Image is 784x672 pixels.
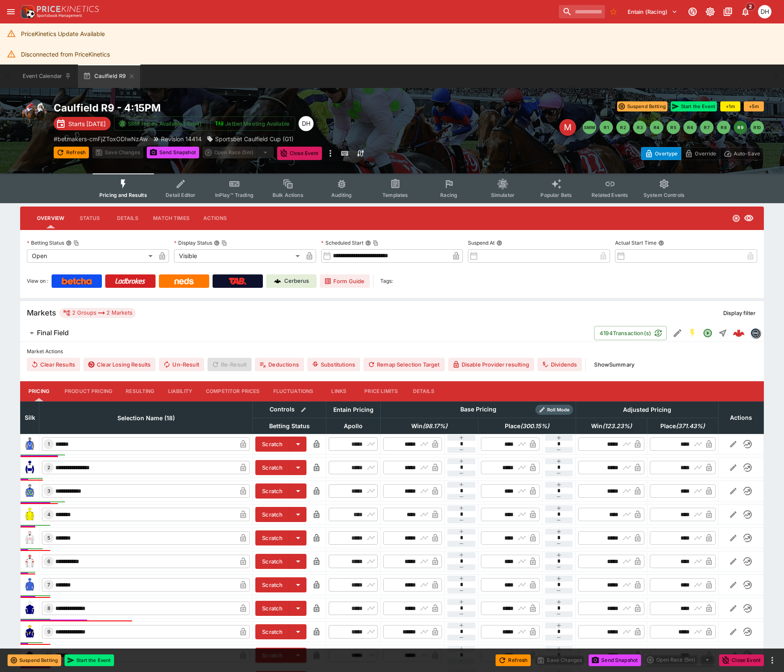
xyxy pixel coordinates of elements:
button: Links [320,381,358,401]
button: Scratch [255,483,290,499]
div: betmakers [750,328,761,338]
span: InPlay™ Trading [215,192,254,198]
th: Actions [718,401,763,434]
button: Auto-Save [720,147,764,160]
img: Cerberus [274,278,281,284]
div: 2 Groups 2 Markets [63,308,132,318]
p: Sportsbet Caulfield Cup (G1) [215,134,293,143]
img: Betcha [62,278,92,284]
span: 4 [46,512,52,517]
img: runner 9 [23,625,36,638]
button: Betting StatusCopy To Clipboard [66,240,72,246]
button: more [767,655,777,665]
img: runner 5 [23,531,36,545]
button: R10 [750,121,764,134]
div: Daniel Hooper [758,5,771,18]
em: ( 98.17 %) [423,421,447,431]
span: System Controls [644,192,685,198]
span: Popular Bets [540,192,572,198]
button: Actual Start Time [658,240,664,246]
div: Base Pricing [457,404,500,415]
button: +1m [720,101,740,111]
h2: Copy To Clipboard [54,101,409,114]
span: 1 [46,441,52,447]
button: Select Tenant [623,5,683,18]
p: Revision 14414 [161,134,202,143]
img: runner 7 [23,578,36,592]
button: Price Limits [358,381,405,401]
button: Notifications [738,4,753,19]
button: Suspend At [496,240,502,246]
img: Ladbrokes [115,278,145,284]
button: Scratch [255,554,290,569]
button: open drawer [3,4,18,19]
svg: Open [703,328,713,338]
button: Close Event [719,654,764,666]
span: 9 [46,629,52,635]
button: Documentation [720,4,735,19]
button: Suspend Betting [8,654,61,666]
button: ShowSummary [589,358,639,371]
button: R6 [683,121,697,134]
button: R4 [650,121,663,134]
th: Silk [21,401,39,434]
input: search [559,5,605,18]
button: Scratch [255,507,290,522]
button: Remap Selection Target [363,358,445,371]
button: Copy To Clipboard [73,240,79,246]
img: runner 6 [23,555,36,568]
div: Edit Meeting [559,119,576,136]
a: Form Guide [320,274,370,288]
button: Details [109,208,146,228]
button: Actions [196,208,234,228]
button: Match Times [146,208,196,228]
button: +5m [744,101,764,111]
span: 6 [46,558,52,564]
button: R3 [633,121,646,134]
p: Scheduled Start [321,239,363,246]
p: Betting Status [27,239,64,246]
span: Related Events [592,192,628,198]
div: split button [644,654,716,666]
button: Straight [715,326,730,341]
button: Display filter [718,306,761,320]
button: Send Snapshot [147,147,199,158]
span: Betting Status [260,421,319,431]
button: Display StatusCopy To Clipboard [214,240,220,246]
p: Copy To Clipboard [54,134,148,143]
button: R8 [717,121,730,134]
p: Actual Start Time [615,239,657,246]
h5: Markets [27,308,56,318]
span: 2 [46,465,52,470]
div: Start From [641,147,764,160]
img: runner 3 [23,484,36,498]
span: 3 [46,488,52,494]
button: Suspend Betting [617,101,667,111]
button: R2 [616,121,630,134]
button: Liability [161,381,199,401]
span: Re-Result [208,358,252,371]
svg: Open [732,214,740,222]
p: Starts [DATE] [68,119,106,128]
button: Clear Results [27,358,80,371]
a: Cerberus [266,274,317,288]
span: Un-Result [159,358,204,371]
img: runner 4 [23,508,36,521]
img: jetbet-logo.svg [215,119,223,128]
button: Caulfield R9 [78,65,140,88]
button: Deductions [255,358,304,371]
button: Edit Detail [670,326,685,341]
span: Simulator [491,192,514,198]
button: Scratch [255,577,290,592]
button: Toggle light/dark mode [703,4,718,19]
button: Scratch [255,437,290,452]
p: Overtype [655,149,678,158]
img: Sportsbook Management [37,14,82,18]
button: Event Calendar [18,65,76,88]
img: runner 1 [23,437,36,451]
img: PriceKinetics Logo [18,3,35,20]
button: Dividends [537,358,582,371]
button: Refresh [496,654,531,666]
img: Neds [174,278,193,284]
span: Templates [382,192,408,198]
